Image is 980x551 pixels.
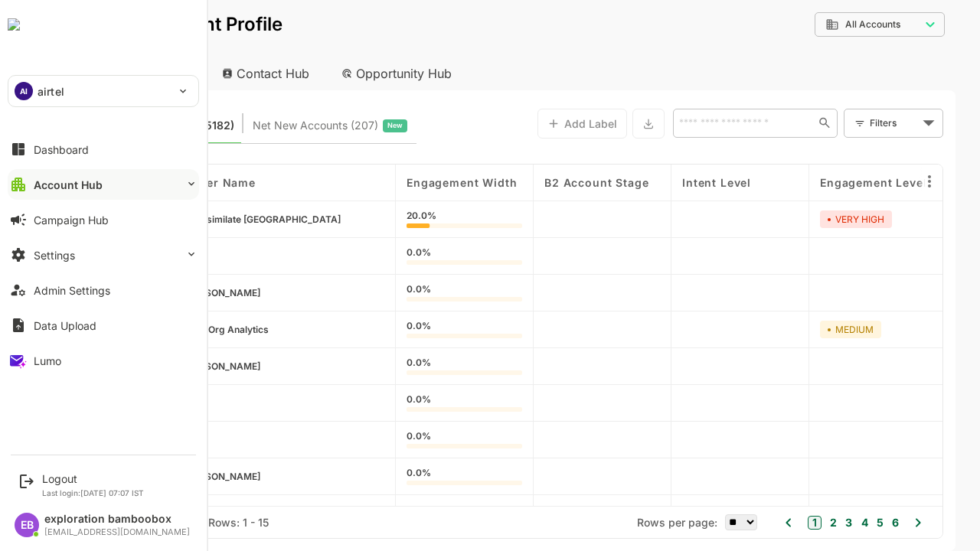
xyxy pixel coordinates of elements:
[353,358,469,375] div: 0.0%
[15,82,33,100] div: AI
[276,57,412,90] div: Opportunity Hub
[8,275,199,305] button: Admin Settings
[34,249,75,262] div: Settings
[34,354,61,367] div: Lumo
[353,432,469,448] div: 0.0%
[353,176,463,189] span: Engagement Width
[579,109,611,139] button: Export the selected data as CSV
[199,116,325,135] span: Net New Accounts ( 207 )
[131,214,287,225] span: Reassimilate Argentina
[772,18,867,31] div: All Accounts
[131,287,207,298] span: Conner-Nguyen
[34,178,103,191] div: Account Hub
[754,516,768,530] button: 1
[34,214,109,227] div: Campaign Hub
[131,471,207,482] span: Hawkins-Crosby
[38,83,64,99] p: airtel
[8,345,199,376] button: Lumo
[353,468,469,485] div: 0.0%
[34,319,96,332] div: Data Upload
[108,176,202,189] span: Customer Name
[353,321,469,338] div: 0.0%
[766,210,838,228] div: VERY HIGH
[815,107,890,139] div: Filters
[353,248,469,265] div: 0.0%
[788,514,799,531] button: 3
[766,321,828,338] div: MEDIUM
[819,514,830,531] button: 5
[42,488,144,497] p: Last login: [DATE] 07:07 IST
[761,10,891,40] div: All Accounts
[792,19,847,30] span: All Accounts
[766,176,873,189] span: Engagement Level
[44,527,190,537] div: [EMAIL_ADDRESS][DOMAIN_NAME]
[353,211,469,228] div: 20.0%
[816,115,865,131] div: Filters
[804,514,815,531] button: 4
[15,513,39,537] div: EB
[8,76,198,106] div: AIairtel
[34,143,89,156] div: Dashboard
[773,514,783,531] button: 2
[42,472,144,485] div: Logout
[129,324,215,335] span: TransOrg Analytics
[8,134,199,165] button: Dashboard
[629,176,697,189] span: Intent Level
[199,116,354,135] div: Newly surfaced ICP-fit accounts from Intent, Website, LinkedIn, and other engagement signals.
[8,18,20,31] img: undefinedjpg
[835,514,845,531] button: 6
[583,516,664,529] span: Rows per page:
[46,116,181,135] span: Known accounts you’ve identified to target - imported from CRM, Offline upload, or promoted from ...
[8,204,199,235] button: Campaign Hub
[156,57,269,90] div: Contact Hub
[8,240,199,270] button: Settings
[131,360,207,372] span: Armstrong-Cabrera
[353,285,469,302] div: 0.0%
[34,284,110,297] div: Admin Settings
[24,15,229,34] p: Unified Account Profile
[8,310,199,341] button: Data Upload
[44,513,190,526] div: exploration bamboobox
[334,116,349,135] span: New
[46,516,215,529] div: Total Rows: 105182 | Rows: 1 - 15
[24,57,150,90] div: Account Hub
[353,505,469,522] div: 0.0%
[491,176,595,189] span: B2 Account Stage
[8,169,199,200] button: Account Hub
[484,109,573,139] button: Add Label
[353,395,469,412] div: 0.0%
